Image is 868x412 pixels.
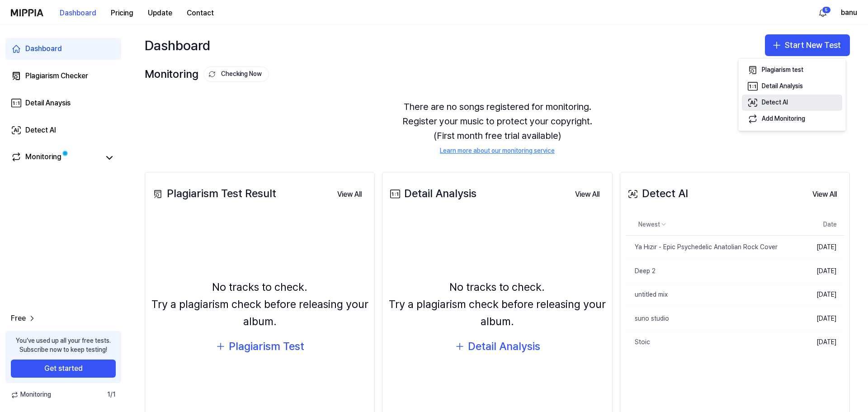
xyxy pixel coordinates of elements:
[25,152,61,164] div: Monitoring
[16,336,111,354] div: You’ve used up all your free tests. Subscribe now to keep testing!
[5,92,121,114] a: Detail Anaysis
[792,259,844,283] td: [DATE]
[762,82,803,91] div: Detail Analysis
[626,185,688,202] div: Detect AI
[141,0,179,25] a: Update
[742,95,842,111] button: Detect AI
[626,307,792,331] a: suno studio
[229,338,304,355] div: Plagiarism Test
[151,185,276,202] div: Plagiarism Test Result
[626,338,650,347] div: Stoic
[805,185,844,204] a: View All
[215,338,304,355] button: Plagiarism Test
[822,6,831,14] div: 5
[25,43,62,54] div: Dashboard
[5,38,121,60] a: Dashboard
[762,98,788,107] div: Detect AI
[141,4,179,22] button: Update
[626,260,792,283] a: Deep 2
[145,34,210,56] div: Dashboard
[792,307,844,331] td: [DATE]
[11,390,51,399] span: Monitoring
[179,4,221,22] button: Contact
[11,313,26,324] span: Free
[792,236,844,260] td: [DATE]
[817,7,828,18] img: 알림
[626,283,792,307] a: untitled mix
[568,185,607,204] button: View All
[792,214,844,236] th: Date
[203,66,269,82] button: Checking Now
[11,152,99,164] a: Monitoring
[762,114,805,123] div: Add Monitoring
[25,98,71,109] div: Detail Anaysis
[454,338,540,355] button: Detail Analysis
[145,66,269,83] div: Monitoring
[841,7,857,18] button: banu
[626,236,792,259] a: Ya Hızır - Epic Psychedelic Anatolian Rock Cover
[104,4,141,22] button: Pricing
[626,331,792,354] a: Stoic
[151,279,369,331] div: No tracks to check. Try a plagiarism check before releasing your album.
[5,119,121,141] a: Detect AI
[11,360,116,378] button: Get started
[11,313,37,324] a: Free
[52,4,104,22] button: Dashboard
[742,78,842,95] button: Detail Analysis
[388,185,476,202] div: Detail Analysis
[765,34,850,56] button: Start New Test
[330,185,369,204] a: View All
[107,390,116,399] span: 1 / 1
[626,290,668,299] div: untitled mix
[742,62,842,78] button: Plagiarism test
[330,185,369,204] button: View All
[25,71,88,81] div: Plagiarism Checker
[388,279,606,331] div: No tracks to check. Try a plagiarism check before releasing your album.
[440,147,555,156] a: Learn more about our monitoring service
[568,185,607,204] a: View All
[145,89,850,166] div: There are no songs registered for monitoring. Register your music to protect your copyright. (Fir...
[11,9,43,16] img: logo
[805,185,844,204] button: View All
[792,331,844,354] td: [DATE]
[792,283,844,307] td: [DATE]
[5,65,121,87] a: Plagiarism Checker
[816,5,830,20] button: 알림5
[468,338,540,355] div: Detail Analysis
[762,66,803,75] div: Plagiarism test
[626,314,669,323] div: suno studio
[742,111,842,127] button: Add Monitoring
[626,267,656,276] div: Deep 2
[626,243,778,252] div: Ya Hızır - Epic Psychedelic Anatolian Rock Cover
[25,125,56,136] div: Detect AI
